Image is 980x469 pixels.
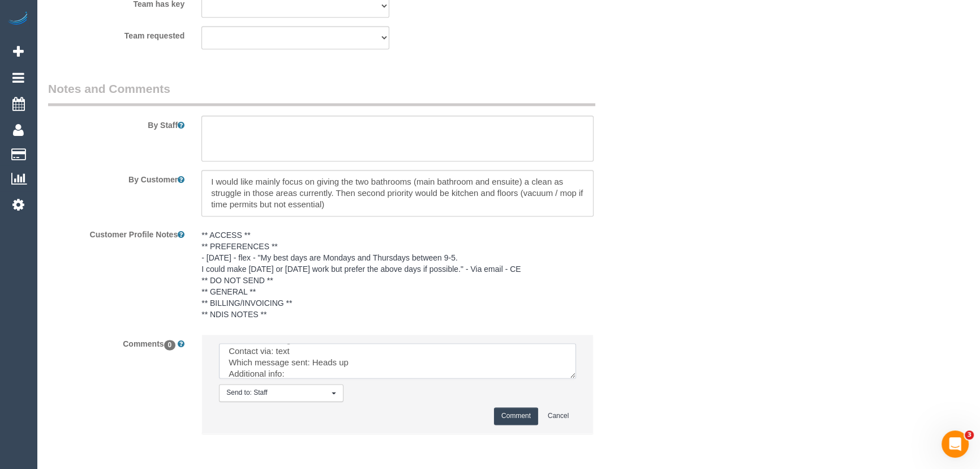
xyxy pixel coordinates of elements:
[40,225,193,240] label: Customer Profile Notes
[48,80,595,106] legend: Notes and Comments
[226,388,329,398] span: Send to: Staff
[219,384,343,402] button: Send to: Staff
[40,26,193,41] label: Team requested
[942,430,969,458] iframe: Intercom live chat
[40,334,193,349] label: Comments
[965,430,974,440] span: 3
[201,229,594,320] pre: ** ACCESS ** ** PREFERENCES ** - [DATE] - flex - "My best days are Mondays and Thursdays between ...
[40,170,193,185] label: By Customer
[7,11,29,27] img: Automaid Logo
[540,407,576,425] button: Cancel
[40,116,193,131] label: By Staff
[494,407,538,425] button: Comment
[164,340,176,350] span: 0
